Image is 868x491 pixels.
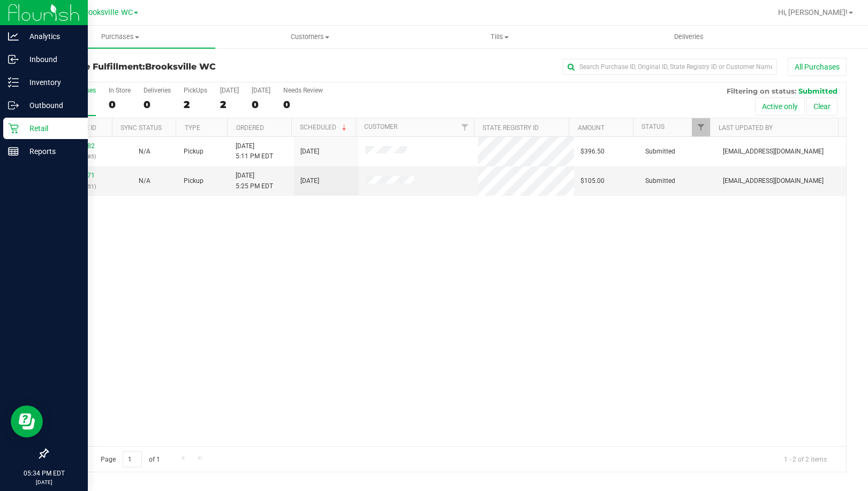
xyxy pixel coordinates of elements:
[645,176,675,186] span: Submitted
[145,62,216,72] span: Brooksville WC
[788,58,847,76] button: All Purchases
[300,147,319,157] span: [DATE]
[109,87,131,94] div: In Store
[405,26,594,48] a: Tills
[139,148,150,155] span: Not Applicable
[283,87,323,94] div: Needs Review
[594,26,784,48] a: Deliveries
[364,123,397,131] a: Customer
[300,124,349,131] a: Scheduled
[578,124,605,132] a: Amount
[19,53,83,66] p: Inbound
[641,123,665,131] a: Status
[185,124,200,132] a: Type
[8,31,19,42] inline-svg: Analytics
[806,97,837,116] button: Clear
[11,405,43,438] iframe: Resource center
[775,451,835,467] span: 1 - 2 of 2 items
[220,87,239,94] div: [DATE]
[300,176,319,186] span: [DATE]
[215,26,405,48] a: Customers
[778,8,848,17] span: Hi, [PERSON_NAME]!
[252,87,270,94] div: [DATE]
[645,147,675,157] span: Submitted
[139,147,150,157] button: N/A
[216,32,404,42] span: Customers
[8,54,19,65] inline-svg: Inbound
[184,98,207,111] div: 2
[120,124,162,132] a: Sync Status
[798,87,837,95] span: Submitted
[8,77,19,88] inline-svg: Inventory
[144,98,171,111] div: 0
[92,451,169,467] span: Page of 1
[727,87,796,95] span: Filtering on status:
[580,176,605,186] span: $105.00
[139,176,150,186] button: N/A
[184,147,203,157] span: Pickup
[184,176,203,186] span: Pickup
[482,124,539,132] a: State Registry ID
[405,32,594,42] span: Tills
[719,124,773,132] a: Last Updated By
[660,32,718,42] span: Deliveries
[563,59,777,75] input: Search Purchase ID, Original ID, State Registry ID or Customer Name...
[123,451,142,467] input: 1
[5,478,83,486] p: [DATE]
[8,123,19,134] inline-svg: Retail
[5,469,83,478] p: 05:34 PM EDT
[723,147,824,157] span: [EMAIL_ADDRESS][DOMAIN_NAME]
[723,176,824,186] span: [EMAIL_ADDRESS][DOMAIN_NAME]
[81,8,133,17] span: Brooksville WC
[109,98,131,111] div: 0
[8,100,19,111] inline-svg: Outbound
[755,97,805,116] button: Active only
[19,76,83,89] p: Inventory
[283,98,323,111] div: 0
[236,124,264,132] a: Ordered
[8,146,19,157] inline-svg: Reports
[19,122,83,135] p: Retail
[236,141,273,162] span: [DATE] 5:11 PM EDT
[144,87,171,94] div: Deliveries
[47,62,314,72] h3: Purchase Fulfillment:
[19,99,83,112] p: Outbound
[26,32,215,42] span: Purchases
[580,147,605,157] span: $396.50
[236,171,273,191] span: [DATE] 5:25 PM EDT
[26,26,215,48] a: Purchases
[184,87,207,94] div: PickUps
[139,177,150,185] span: Not Applicable
[252,98,270,111] div: 0
[456,118,474,136] a: Filter
[220,98,239,111] div: 2
[19,145,83,158] p: Reports
[19,30,83,43] p: Analytics
[692,118,710,136] a: Filter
